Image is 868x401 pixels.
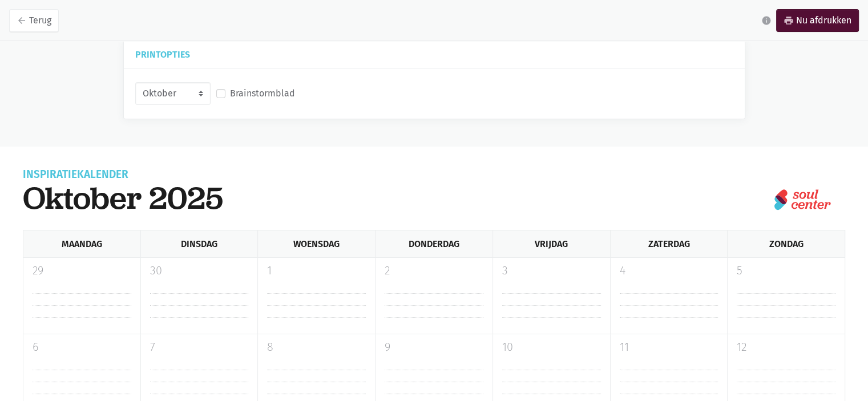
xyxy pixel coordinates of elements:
[257,230,375,257] div: Woensdag
[150,262,249,280] p: 30
[375,230,492,257] div: Donderdag
[385,262,483,280] p: 2
[784,15,794,26] i: print
[776,9,859,32] a: printNu afdrukken
[33,262,131,280] p: 29
[620,262,718,280] p: 4
[737,262,835,280] p: 5
[267,262,366,280] p: 1
[761,15,772,26] i: info
[9,9,59,32] a: arrow_backTerug
[502,339,601,356] p: 10
[150,339,249,356] p: 7
[727,230,845,257] div: Zondag
[492,230,610,257] div: Vrijdag
[23,180,223,216] h1: oktober 2025
[23,169,223,180] div: Inspiratiekalender
[267,339,366,356] p: 8
[620,339,718,356] p: 11
[737,339,835,356] p: 12
[23,230,140,257] div: Maandag
[135,50,733,59] h5: Printopties
[140,230,258,257] div: Dinsdag
[17,15,27,26] i: arrow_back
[610,230,728,257] div: Zaterdag
[502,262,601,280] p: 3
[385,339,483,356] p: 9
[230,86,295,101] label: Brainstormblad
[33,339,131,356] p: 6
